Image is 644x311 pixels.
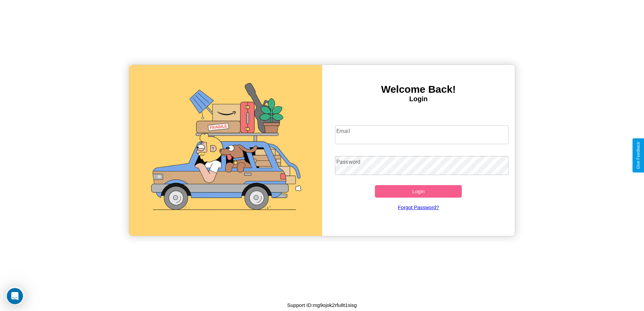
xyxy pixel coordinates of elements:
[636,142,641,169] div: Give Feedback
[322,84,515,95] h3: Welcome Back!
[7,288,23,304] iframe: Intercom live chat
[322,95,515,103] h4: Login
[129,65,322,236] img: gif
[375,185,462,198] button: Login
[287,301,357,310] p: Support ID: mg9ojok2rfu8t1sisg
[6,286,25,305] iframe: Intercom live chat discovery launcher
[332,198,505,217] a: Forgot Password?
